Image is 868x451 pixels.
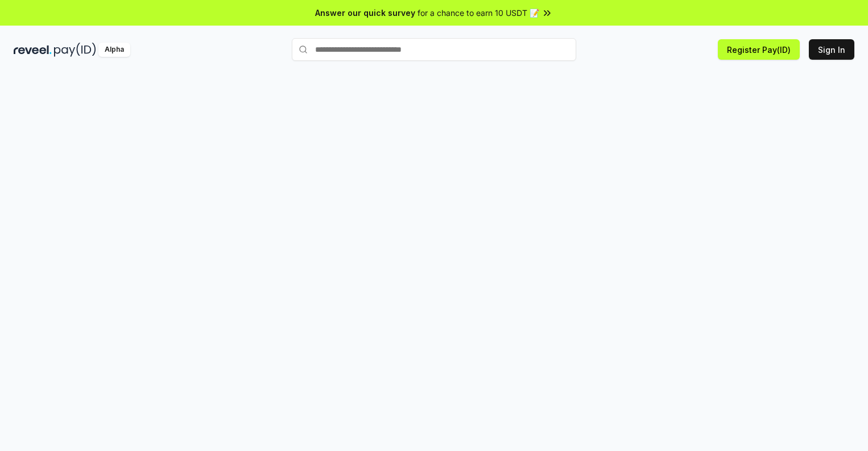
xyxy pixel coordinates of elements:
[54,43,96,57] img: pay_id
[718,39,800,60] button: Register Pay(ID)
[315,7,415,19] span: Answer our quick survey
[418,7,539,19] span: for a chance to earn 10 USDT 📝
[14,43,52,57] img: reveel_dark
[809,39,854,60] button: Sign In
[98,43,130,57] div: Alpha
